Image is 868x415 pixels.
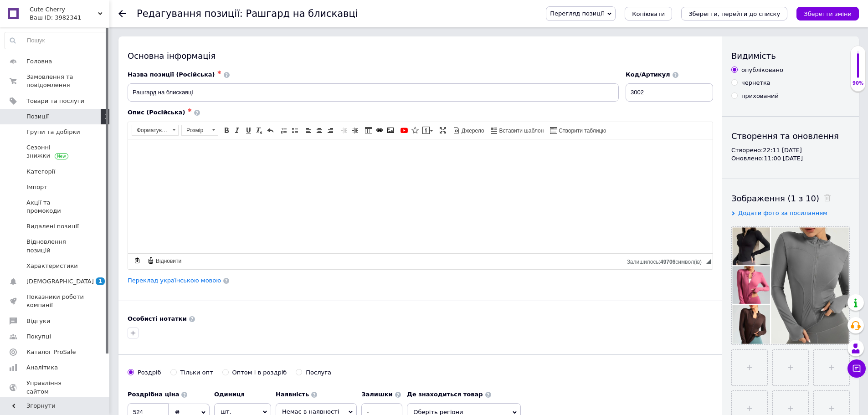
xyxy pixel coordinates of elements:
span: Групи та добірки [26,128,80,136]
button: Чат з покупцем [847,359,866,378]
span: Головна [26,57,52,66]
div: Оптом і в роздріб [232,369,287,377]
span: Джерело [460,127,484,135]
span: 1 [96,277,105,285]
a: Зображення [385,125,395,135]
a: Повернути (Ctrl+Z) [265,125,275,135]
a: Таблиця [364,125,374,135]
a: Вставити/видалити маркований список [290,125,300,135]
span: Позиції [26,113,49,121]
a: Максимізувати [438,125,448,135]
span: Опис (Російська) [128,109,185,116]
span: Назва позиції (Російська) [128,71,215,78]
span: Розмір [182,125,209,135]
span: Відновити [154,257,181,265]
a: Вставити/Редагувати посилання (Ctrl+L) [375,125,385,135]
span: Замовлення та повідомлення [26,73,84,89]
a: По правому краю [325,125,335,135]
span: Категорії [26,168,55,176]
input: Пошук [5,32,107,49]
span: Каталог ProSale [26,348,76,356]
div: Повернутися назад [118,10,126,17]
a: Вставити/видалити нумерований список [279,125,289,135]
span: Аналітика [26,364,58,372]
a: Зменшити відступ [339,125,349,135]
span: Відгуки [26,317,50,325]
button: Копіювати [625,7,672,20]
div: Зображення (1 з 10) [731,193,850,204]
span: Покупці [26,333,51,341]
a: Вставити шаблон [489,125,545,135]
span: ✱ [188,108,192,113]
span: Імпорт [26,183,47,191]
a: Форматування [132,125,179,136]
a: Розмір [181,125,218,136]
span: Cute Cherry [30,5,98,14]
span: 49706 [660,259,675,265]
b: Залишки [361,391,392,398]
div: Тільки опт [180,369,213,377]
i: Зберегти зміни [804,10,852,17]
div: Видимість [731,50,850,61]
span: Товари та послуги [26,97,84,105]
div: Послуга [306,369,331,377]
div: Роздріб [138,369,161,377]
a: Жирний (Ctrl+B) [221,125,231,135]
a: Курсив (Ctrl+I) [232,125,242,135]
span: Відновлення позицій [26,238,84,254]
span: Код/Артикул [626,71,670,78]
a: Зробити резервну копію зараз [132,256,142,266]
div: Кiлькiсть символiв [627,256,706,265]
span: Створити таблицю [557,127,606,135]
a: По лівому краю [303,125,313,135]
span: Показники роботи компанії [26,293,84,309]
a: По центру [314,125,324,135]
b: Роздрібна ціна [128,391,179,398]
span: Вставити шаблон [498,127,544,135]
span: Форматування [132,125,169,135]
div: Основна інформація [128,50,713,61]
span: Управління сайтом [26,379,84,395]
div: Створено: 22:11 [DATE] [731,146,850,154]
div: Ваш ID: 3982341 [30,14,109,22]
b: Наявність [276,391,309,398]
div: 90% [851,80,865,87]
div: Створення та оновлення [731,130,850,142]
b: Одиниця [214,391,245,398]
a: Видалити форматування [254,125,264,135]
b: Особисті нотатки [128,315,187,322]
a: Підкреслений (Ctrl+U) [243,125,253,135]
span: Потягніть для зміни розмірів [706,259,711,264]
span: Копіювати [632,10,665,17]
input: Наприклад, H&M жіноча сукня зелена 38 розмір вечірня максі з блискітками [128,83,619,102]
span: Перегляд позиції [550,10,604,17]
a: Вставити повідомлення [421,125,434,135]
span: ✱ [217,70,221,76]
iframe: Редактор, 7580F270-D247-4DE7-8FEA-017AAF0AE66A [128,139,713,253]
a: Переклад українською мовою [128,277,221,284]
button: Зберегти, перейти до списку [681,7,787,20]
span: Видалені позиції [26,222,79,231]
a: Збільшити відступ [350,125,360,135]
button: Зберегти зміни [796,7,859,20]
h1: Редагування позиції: Рашгард на блискавці [137,8,358,19]
a: Джерело [452,125,486,135]
div: 90% Якість заповнення [850,46,866,92]
i: Зберегти, перейти до списку [688,10,780,17]
span: Акції та промокоди [26,199,84,215]
a: Створити таблицю [549,125,607,135]
a: Вставити іконку [410,125,420,135]
div: опубліковано [741,66,783,74]
a: Додати відео з YouTube [399,125,409,135]
div: прихований [741,92,779,100]
b: Де знаходиться товар [407,391,483,398]
span: Немає в наявності [282,408,339,415]
span: [DEMOGRAPHIC_DATA] [26,277,94,286]
span: Додати фото за посиланням [738,210,827,216]
div: чернетка [741,79,770,87]
a: Відновити [146,256,183,266]
div: Оновлено: 11:00 [DATE] [731,154,850,163]
span: Характеристики [26,262,78,270]
span: Сезонні знижки [26,143,84,160]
